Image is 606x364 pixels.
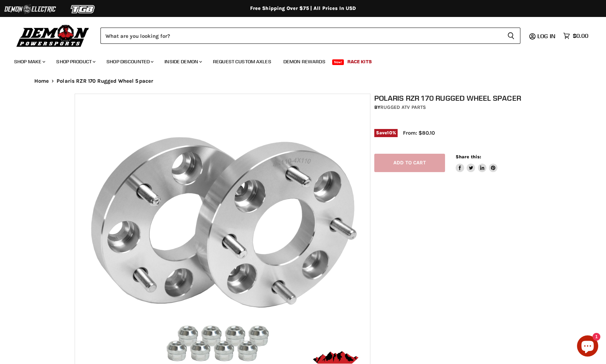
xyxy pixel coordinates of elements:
[534,33,560,39] a: Log in
[100,28,520,44] form: Product
[278,54,331,69] a: Demon Rewards
[101,54,158,69] a: Shop Discounted
[560,31,592,41] a: $0.00
[9,52,587,69] ul: Main menu
[387,130,392,135] span: 10
[456,154,481,159] span: Share this:
[374,129,398,137] span: Save %
[502,28,520,44] button: Search
[374,94,536,102] h1: Polaris RZR 170 Rugged Wheel Spacer
[573,33,588,39] span: $0.00
[456,154,498,172] aside: Share this:
[380,104,426,110] a: Rugged ATV Parts
[342,54,377,69] a: Race Kits
[537,33,555,40] span: Log in
[57,2,110,16] img: TGB Logo 2
[403,130,435,136] span: From: $80.10
[34,78,49,84] a: Home
[9,54,50,69] a: Shop Make
[332,59,344,65] span: New!
[20,78,586,84] nav: Breadcrumbs
[208,54,277,69] a: Request Custom Axles
[575,335,600,358] inbox-online-store-chat: Shopify online store chat
[20,5,586,12] div: Free Shipping Over $75 | All Prices In USD
[57,78,153,84] span: Polaris RZR 170 Rugged Wheel Spacer
[374,104,536,111] div: by
[51,54,100,69] a: Shop Product
[100,28,502,44] input: Search
[14,23,92,48] img: Demon Powersports
[159,54,206,69] a: Inside Demon
[4,2,57,16] img: Demon Electric Logo 2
